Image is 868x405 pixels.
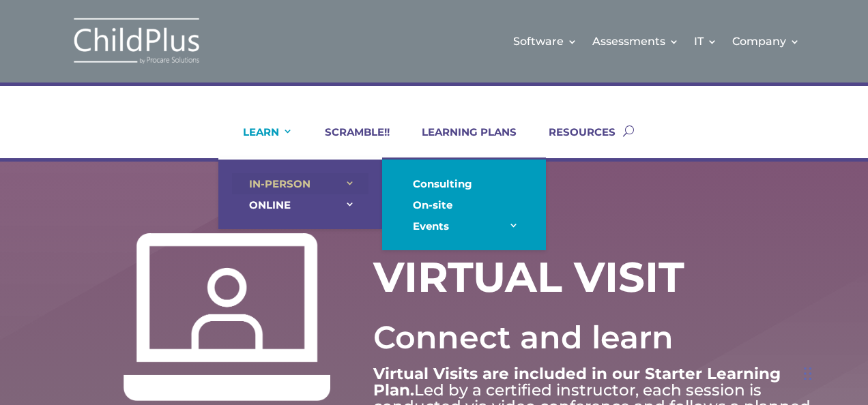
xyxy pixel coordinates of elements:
[804,353,812,394] div: Drag
[513,14,577,69] a: Software
[373,307,825,367] p: Connect and learn
[232,194,368,215] a: ONLINE
[232,173,368,194] a: IN-PERSON
[226,125,293,158] a: LEARN
[732,14,800,69] a: Company
[532,125,616,158] a: RESOURCES
[694,14,717,69] a: IT
[396,173,532,194] a: Consulting
[405,125,517,158] a: LEARNING PLANS
[800,340,868,405] iframe: Chat Widget
[396,194,532,215] a: On-site
[373,364,781,400] strong: Virtual Visits are included in our Starter Learning Plan.
[308,125,390,158] a: SCRAMBLE!!
[373,250,735,311] h1: VIRTUAL VISIT
[396,215,532,237] a: Events
[592,14,679,69] a: Assessments
[124,233,330,401] img: virtual-visit-white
